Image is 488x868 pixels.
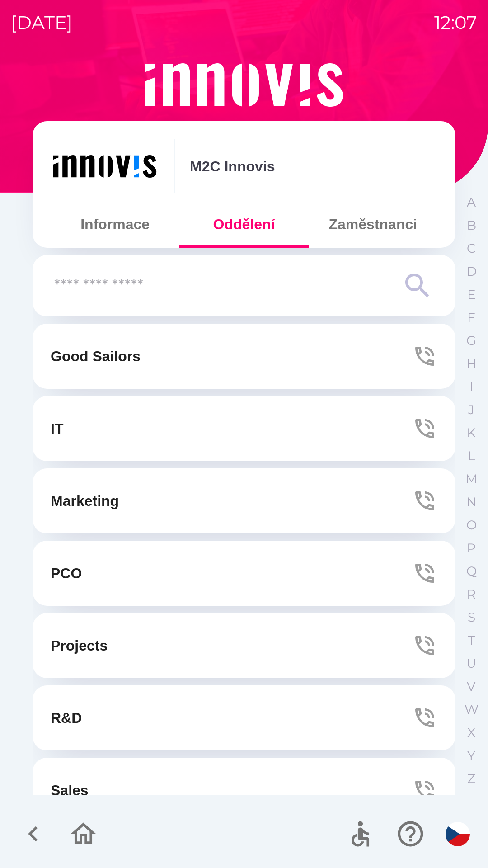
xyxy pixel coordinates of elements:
[51,418,63,439] p: IT
[309,208,437,241] button: Zaměstnanci
[33,63,455,107] img: Logo
[33,685,455,750] button: R&D
[33,613,455,678] button: Projects
[33,758,455,823] button: Sales
[51,490,119,512] p: Marketing
[33,324,455,389] button: Good Sailors
[51,779,89,801] p: Sales
[51,139,159,193] img: ef454dd6-c04b-4b09-86fc-253a1223f7b7.png
[434,9,477,36] p: 12:07
[33,541,455,606] button: PCO
[190,156,275,177] p: M2C Innovis
[51,707,82,729] p: R&D
[11,9,73,36] p: [DATE]
[33,468,455,533] button: Marketing
[51,345,141,367] p: Good Sailors
[51,208,179,241] button: Informace
[33,396,455,461] button: IT
[179,208,308,241] button: Oddělení
[51,562,82,584] p: PCO
[446,822,470,846] img: cs flag
[51,635,108,656] p: Projects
